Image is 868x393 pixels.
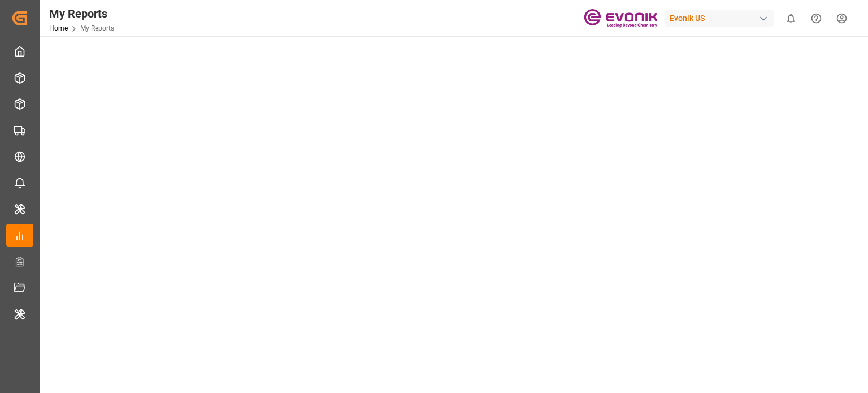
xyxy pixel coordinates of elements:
div: Evonik US [665,10,774,27]
a: Home [49,24,68,32]
button: show 0 new notifications [778,6,804,31]
img: Evonik-brand-mark-Deep-Purple-RGB.jpeg_1700498283.jpeg [584,8,657,28]
div: My Reports [49,5,114,22]
button: Help Center [804,6,829,31]
button: Evonik US [665,7,778,29]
